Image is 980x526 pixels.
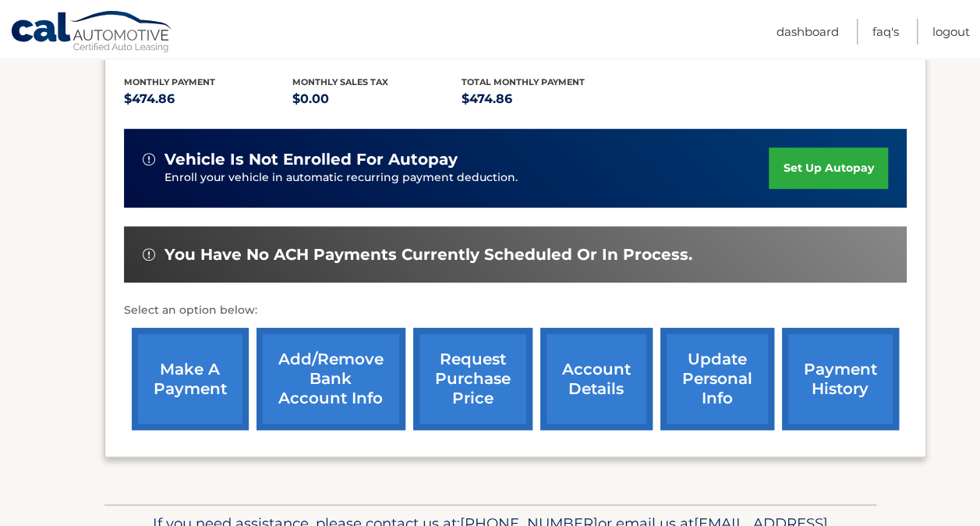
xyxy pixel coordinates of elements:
a: Add/Remove bank account info [256,328,405,430]
img: alert-white.svg [143,248,155,261]
span: You have no ACH payments currently scheduled or in process. [165,245,692,265]
span: Monthly Payment [124,76,215,87]
p: $474.86 [462,88,631,110]
p: Select an option below: [124,301,907,320]
a: request purchase price [413,328,532,430]
a: account details [540,328,653,430]
a: Logout [932,19,970,44]
a: Cal Automotive [10,10,174,55]
a: payment history [782,328,899,430]
span: Total Monthly Payment [462,76,585,87]
span: Monthly sales Tax [292,76,388,87]
a: FAQ's [872,19,899,44]
a: set up autopay [769,147,887,189]
a: make a payment [132,328,249,430]
p: $0.00 [292,88,462,110]
p: Enroll your vehicle in automatic recurring payment deduction. [165,169,769,187]
span: vehicle is not enrolled for autopay [165,150,458,169]
img: alert-white.svg [143,153,155,165]
a: Dashboard [777,19,839,44]
a: update personal info [660,328,774,430]
p: $474.86 [124,88,293,110]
